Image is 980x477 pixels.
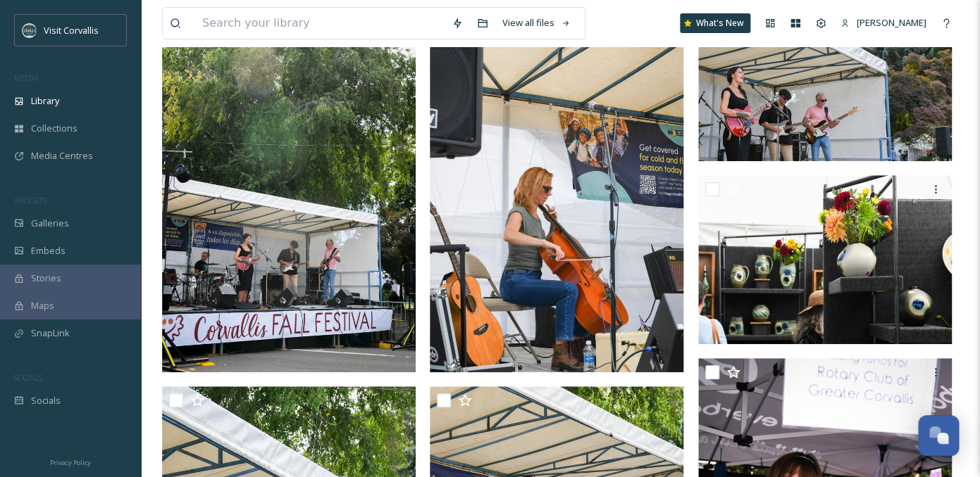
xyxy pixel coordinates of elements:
[31,217,69,230] span: Galleries
[31,94,59,108] span: Library
[14,195,46,205] span: WIDGETS
[44,24,99,37] span: Visit Corvallis
[31,326,70,340] span: SnapLink
[14,72,39,83] span: MEDIA
[31,394,61,407] span: Socials
[31,272,61,285] span: Stories
[31,122,77,135] span: Collections
[857,16,926,29] span: [PERSON_NAME]
[195,8,445,39] input: Search your library
[14,372,42,383] span: SOCIALS
[31,149,93,163] span: Media Centres
[31,244,66,257] span: Embeds
[680,13,750,33] a: What's New
[31,299,54,312] span: Maps
[698,175,952,344] img: Corvallis Fall Festival (26).jpg
[50,458,91,467] span: Privacy Policy
[495,9,578,37] a: View all files
[50,453,91,470] a: Privacy Policy
[23,23,37,37] img: visit-corvallis-badge-dark-blue-orange%281%29.png
[833,9,934,37] a: [PERSON_NAME]
[918,415,959,456] button: Open Chat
